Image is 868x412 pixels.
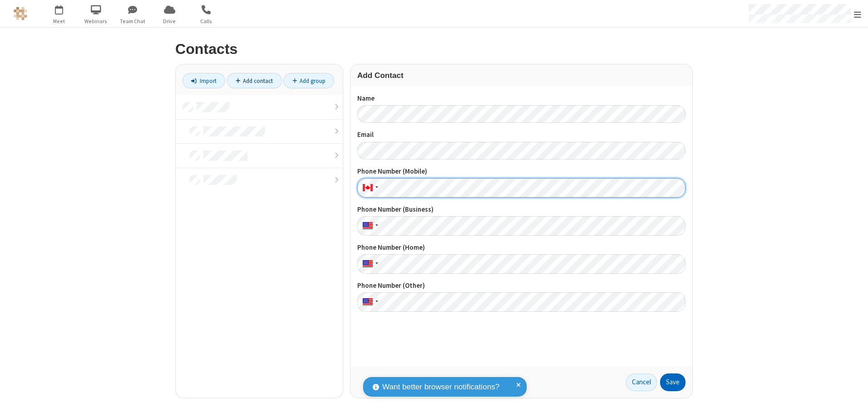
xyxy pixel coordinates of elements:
div: Canada: + 1 [357,178,381,198]
span: Drive [153,17,187,25]
label: Email [357,130,686,140]
span: Want better browser notifications? [382,381,499,393]
label: Phone Number (Mobile) [357,166,686,177]
a: Cancel [626,373,657,392]
div: United States: + 1 [357,292,381,312]
label: Name [357,93,686,104]
span: Meet [42,17,76,25]
a: Import [182,73,225,88]
label: Phone Number (Home) [357,242,686,253]
a: Add group [283,73,334,88]
div: United States: + 1 [357,216,381,236]
span: Team Chat [116,17,150,25]
div: United States: + 1 [357,254,381,274]
span: Webinars [79,17,113,25]
img: QA Selenium DO NOT DELETE OR CHANGE [14,7,27,20]
h3: Add Contact [357,71,686,80]
label: Phone Number (Business) [357,204,686,215]
label: Phone Number (Other) [357,281,686,291]
button: Save [660,373,686,392]
span: Calls [189,17,223,25]
a: Add contact [227,73,282,88]
h2: Contacts [175,41,693,57]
